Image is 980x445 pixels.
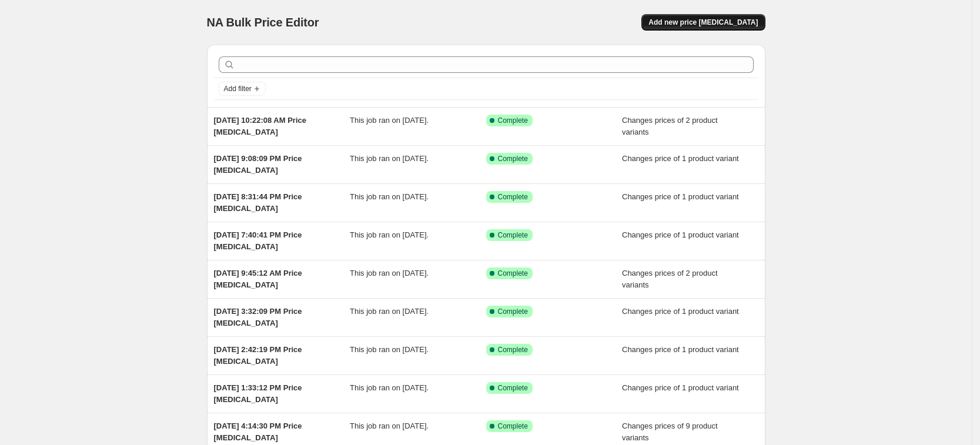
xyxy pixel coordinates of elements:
[498,116,528,125] span: Complete
[622,230,739,239] span: Changes price of 1 product variant
[622,192,739,201] span: Changes price of 1 product variant
[622,269,718,289] span: Changes prices of 2 product variants
[622,154,739,163] span: Changes price of 1 product variant
[350,230,429,239] span: This job ran on [DATE].
[498,307,528,316] span: Complete
[622,116,718,136] span: Changes prices of 2 product variants
[214,383,302,404] span: [DATE] 1:33:12 PM Price [MEDICAL_DATA]
[350,154,429,163] span: This job ran on [DATE].
[350,192,429,201] span: This job ran on [DATE].
[219,82,266,96] button: Add filter
[214,269,302,289] span: [DATE] 9:45:12 AM Price [MEDICAL_DATA]
[214,421,302,442] span: [DATE] 4:14:30 PM Price [MEDICAL_DATA]
[498,345,528,354] span: Complete
[498,154,528,163] span: Complete
[622,307,739,316] span: Changes price of 1 product variant
[498,269,528,278] span: Complete
[224,84,252,93] span: Add filter
[498,192,528,202] span: Complete
[214,345,302,366] span: [DATE] 2:42:19 PM Price [MEDICAL_DATA]
[498,230,528,240] span: Complete
[214,192,302,213] span: [DATE] 8:31:44 PM Price [MEDICAL_DATA]
[350,345,429,354] span: This job ran on [DATE].
[641,14,765,31] button: Add new price [MEDICAL_DATA]
[350,383,429,392] span: This job ran on [DATE].
[622,421,718,442] span: Changes prices of 9 product variants
[498,383,528,393] span: Complete
[648,18,758,27] span: Add new price [MEDICAL_DATA]
[350,421,429,430] span: This job ran on [DATE].
[622,345,739,354] span: Changes price of 1 product variant
[622,383,739,392] span: Changes price of 1 product variant
[214,154,302,175] span: [DATE] 9:08:09 PM Price [MEDICAL_DATA]
[214,307,302,327] span: [DATE] 3:32:09 PM Price [MEDICAL_DATA]
[214,230,302,251] span: [DATE] 7:40:41 PM Price [MEDICAL_DATA]
[207,16,319,29] span: NA Bulk Price Editor
[350,116,429,125] span: This job ran on [DATE].
[350,307,429,316] span: This job ran on [DATE].
[350,269,429,277] span: This job ran on [DATE].
[214,116,307,136] span: [DATE] 10:22:08 AM Price [MEDICAL_DATA]
[498,421,528,431] span: Complete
